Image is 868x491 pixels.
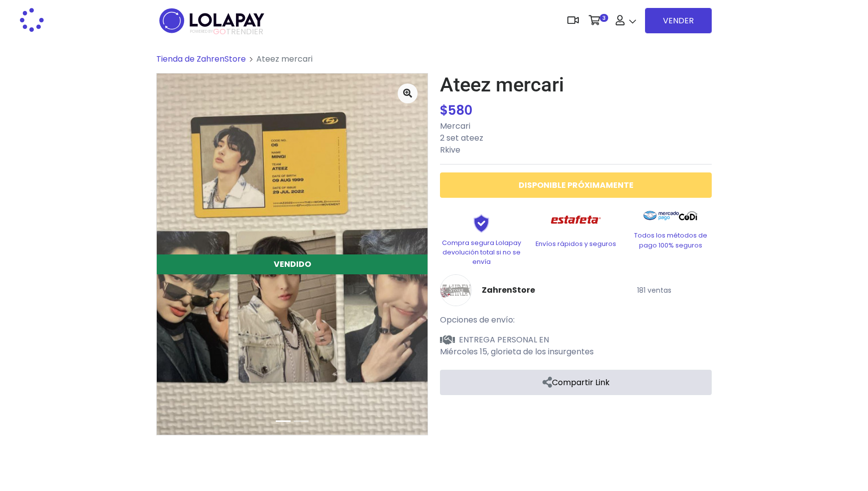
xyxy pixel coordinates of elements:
[157,74,428,435] img: medium_1678843246087.jpeg
[213,26,226,37] span: GO
[440,73,712,97] h1: Ateez mercari
[645,8,712,33] a: VENDER
[644,206,679,226] img: Mercado Pago Logo
[637,285,671,295] small: 181 ventas
[440,334,712,346] div: ENTREGA PERSONAL EN
[629,231,712,249] p: Todos los métodos de pago 100% seguros
[482,284,535,296] a: ZahrenStore
[190,27,263,36] span: TRENDIER
[448,101,472,119] span: 580
[440,120,712,156] p: Mercari 2 set ateez Rkive
[679,206,697,226] img: Codi Logo
[156,53,712,73] nav: breadcrumb
[190,29,213,34] span: POWERED BY
[440,314,515,326] span: Opciones de envío:
[584,5,611,35] a: 3
[600,14,608,22] span: 3
[156,5,267,36] img: logo
[543,206,609,234] img: Estafeta Logo
[456,214,506,233] img: Shield
[157,254,428,274] div: VENDIDO
[256,53,313,65] span: Ateez mercari
[156,53,246,65] a: Tienda de ZahrenStore
[440,274,472,306] img: ZahrenStore
[440,370,712,395] a: Compartir Link
[440,238,523,267] p: Compra segura Lolapay devolución total si no se envía
[440,346,712,358] div: Miércoles 15, glorieta de los insurgentes
[535,239,617,248] p: Envíos rápidos y seguros
[440,101,712,120] div: $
